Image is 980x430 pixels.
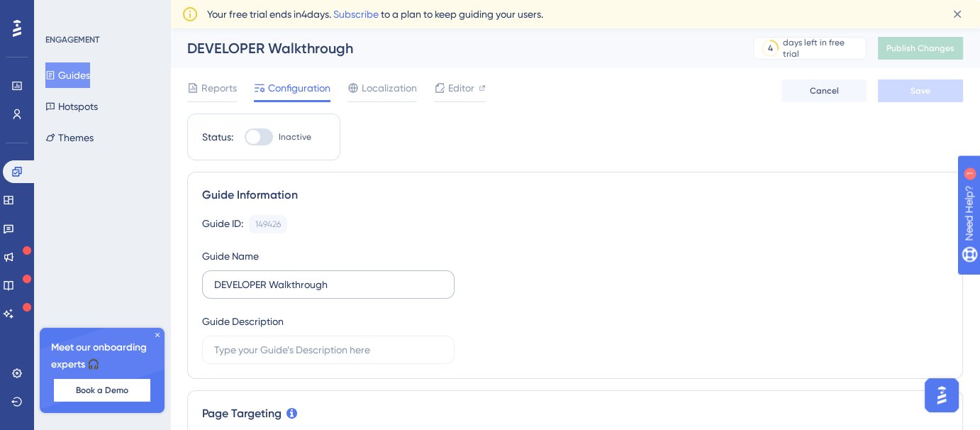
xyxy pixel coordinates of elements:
button: Book a Demo [54,379,150,402]
input: Type your Guide’s Description here [214,342,442,358]
div: Guide Information [202,187,948,204]
div: Guide Description [202,313,284,330]
span: Editor [448,79,474,97]
div: Guide Name [202,248,259,265]
span: Cancel [810,85,839,97]
span: Localization [362,79,417,97]
button: Cancel [781,79,867,102]
div: days left in free trial [783,37,862,60]
iframe: UserGuiding AI Assistant Launcher [920,374,963,417]
div: 4 [768,43,773,54]
button: Publish Changes [878,37,963,60]
span: Reports [201,79,237,97]
span: Meet our onboarding experts 🎧 [51,339,153,373]
span: Your free trial ends in 4 days. to a plan to keep guiding your users. [207,6,543,23]
span: Publish Changes [886,43,954,54]
span: Configuration [268,79,330,97]
div: 1 [99,7,103,18]
span: Inactive [279,131,311,143]
button: Themes [45,125,94,150]
button: Hotspots [45,94,98,119]
input: Type your Guide’s Name here [214,277,442,292]
div: DEVELOPER Walkthrough [187,38,718,58]
div: 149426 [255,219,281,230]
button: Save [878,79,963,102]
a: Subscribe [333,9,379,20]
div: Guide ID: [202,215,243,233]
div: ENGAGEMENT [45,34,99,45]
span: Need Help? [33,4,89,21]
div: Status: [202,128,233,145]
div: Page Targeting [202,405,948,422]
span: Book a Demo [76,385,128,396]
button: Guides [45,62,90,88]
span: Save [911,85,930,97]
